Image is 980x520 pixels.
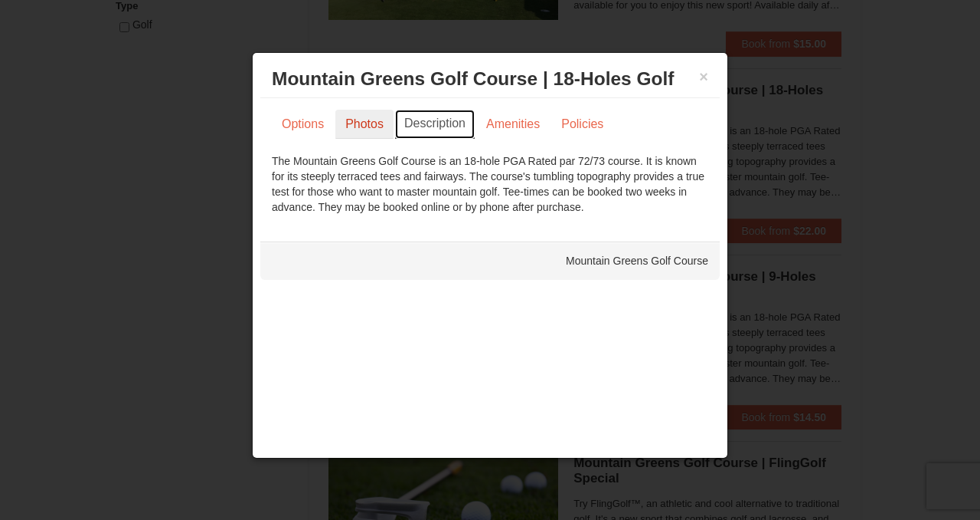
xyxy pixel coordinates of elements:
[699,69,708,84] button: ×
[272,153,708,215] div: The Mountain Greens Golf Course is an 18-hole PGA Rated par 72/73 course. It is known for its ste...
[272,67,708,91] h3: Mountain Greens Golf Course | 18-Holes Golf
[551,110,613,139] a: Policies
[395,110,475,139] a: Description
[476,110,550,139] a: Amenities
[272,110,334,139] a: Options
[335,110,394,139] a: Photos
[260,242,720,280] div: Mountain Greens Golf Course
